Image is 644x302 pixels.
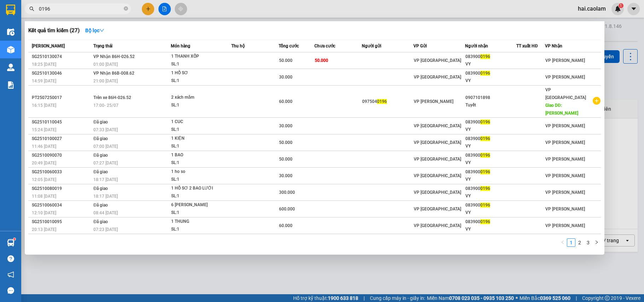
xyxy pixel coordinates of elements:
span: VP [GEOGRAPHIC_DATA] [414,207,461,211]
li: 3 [584,238,592,247]
div: VY [465,77,516,85]
span: 11:46 [DATE] [32,144,56,149]
span: Trên xe 86H-026.52 [93,95,131,100]
span: VP [PERSON_NAME] [545,190,585,195]
div: SL: 1 [171,60,224,68]
span: 18:17 [DATE] [93,177,118,182]
span: 16:15 [DATE] [32,103,56,108]
span: plus-circle [593,97,601,105]
div: SG2510060033 [32,168,91,176]
h3: Kết quả tìm kiếm ( 27 ) [28,27,80,34]
div: VY [465,143,516,150]
img: warehouse-icon [7,28,14,36]
div: SL: 1 [171,126,224,134]
div: VY [465,209,516,216]
span: VP [GEOGRAPHIC_DATA] [414,190,461,195]
div: 083900 [465,185,516,192]
span: 01:00 [DATE] [93,62,118,67]
span: 15:24 [DATE] [32,127,56,132]
img: solution-icon [7,81,14,89]
div: 1 THUNG [171,218,224,226]
div: VY [465,192,516,200]
span: VP [PERSON_NAME] [545,157,585,162]
span: 30.000 [279,173,292,178]
span: question-circle [7,255,14,262]
span: Đã giao [93,120,108,124]
div: SG2510010095 [32,218,91,226]
span: Đã giao [93,203,108,208]
a: 2 [576,239,584,246]
span: 300.000 [279,190,295,195]
span: 07:00 [DATE] [93,144,118,149]
span: 0196 [480,169,490,174]
span: 07:33 [DATE] [93,127,118,132]
div: SL: 1 [171,77,224,85]
span: 0196 [480,120,490,124]
div: VY [465,226,516,233]
div: SG2510130074 [32,53,91,60]
span: 07:27 [DATE] [93,161,118,165]
span: VP Nhận 86B-008.62 [93,71,134,76]
div: SL: 1 [171,209,224,217]
div: SG2510080019 [32,185,91,192]
div: 083900 [465,152,516,159]
div: 083900 [465,53,516,60]
span: 14:59 [DATE] [32,79,56,83]
div: 1 HỒ SƠ 2 BAO LƯỚI [171,185,224,192]
div: 083900 [465,168,516,176]
span: 50.000 [315,58,328,63]
span: VP [GEOGRAPHIC_DATA] [414,123,461,128]
span: 30.000 [279,75,292,80]
img: warehouse-icon [7,64,14,71]
div: SL: 1 [171,101,224,109]
div: SG2510130046 [32,70,91,77]
li: 2 [575,238,584,247]
span: VP [GEOGRAPHIC_DATA] [414,140,461,145]
span: 11:08 [DATE] [32,194,56,199]
div: VY [465,60,516,68]
span: down [99,28,104,33]
input: Tìm tên, số ĐT hoặc mã đơn [39,5,122,13]
span: VP [GEOGRAPHIC_DATA] [414,223,461,228]
div: SL: 1 [171,176,224,184]
span: 07:23 [DATE] [93,227,118,232]
span: Trạng thái [93,43,112,48]
div: 083900 [465,70,516,77]
span: 0196 [480,219,490,224]
div: 1 HỒ SƠ [171,69,224,77]
span: VP [PERSON_NAME] [545,75,585,80]
div: 2 xách mắm [171,94,224,101]
span: Người nhận [465,43,488,48]
span: 18:25 [DATE] [32,62,56,67]
span: VP [PERSON_NAME] [545,173,585,178]
span: 08:44 [DATE] [93,210,118,215]
span: VP [PERSON_NAME] [545,207,585,211]
strong: Bộ lọc [85,28,104,33]
img: warehouse-icon [7,46,14,53]
button: right [592,238,601,247]
span: 30.000 [279,123,292,128]
img: logo-vxr [6,5,15,15]
span: VP Nhận [545,43,562,48]
span: close-circle [124,6,128,11]
span: right [594,240,599,244]
div: SL: 1 [171,143,224,150]
div: VY [465,159,516,167]
div: 1 CUC [171,118,224,126]
span: VP Nhận 86H-026.52 [93,54,135,59]
div: 097504 [362,98,413,105]
span: VP [GEOGRAPHIC_DATA] [414,58,461,63]
div: SL: 1 [171,192,224,200]
a: 1 [567,239,575,246]
span: message [7,287,14,294]
span: Đã giao [93,153,108,158]
span: Giao DĐ: [PERSON_NAME] [545,103,578,116]
span: TT xuất HĐ [516,43,538,48]
button: Bộ lọcdown [80,25,110,36]
span: 50.000 [279,140,292,145]
span: VP [GEOGRAPHIC_DATA] [414,173,461,178]
div: SL: 1 [171,226,224,233]
div: VY [465,126,516,133]
span: [PERSON_NAME] [32,43,65,48]
span: close-circle [124,6,128,12]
